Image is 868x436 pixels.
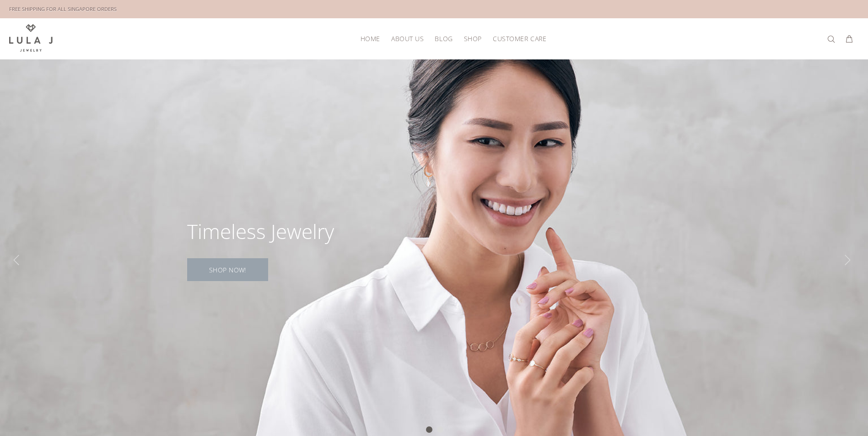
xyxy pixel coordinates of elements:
[187,221,334,241] div: Timeless Jewelry
[435,35,453,42] span: Blog
[391,35,424,42] span: About Us
[386,32,429,46] a: About Us
[187,258,268,281] a: SHOP NOW!
[464,35,482,42] span: Shop
[493,35,546,42] span: Customer Care
[487,32,546,46] a: Customer Care
[9,4,117,14] div: FREE SHIPPING FOR ALL SINGAPORE ORDERS
[458,32,487,46] a: Shop
[361,35,380,42] span: HOME
[355,32,386,46] a: HOME
[429,32,458,46] a: Blog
